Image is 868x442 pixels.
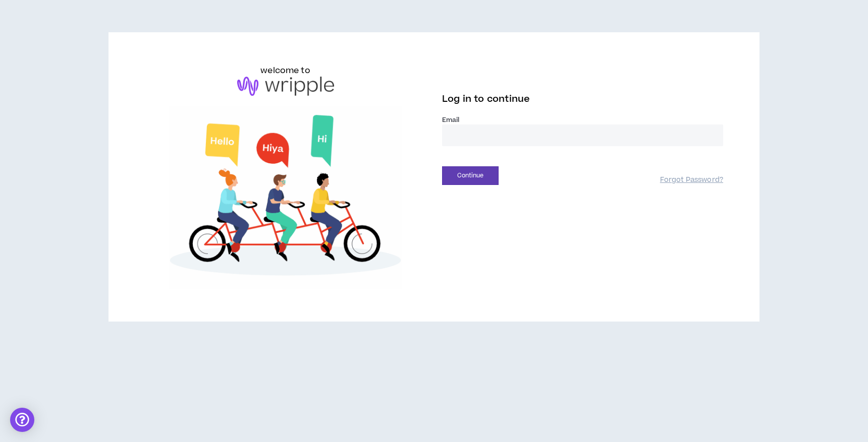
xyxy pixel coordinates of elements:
span: Log in to continue [442,93,530,105]
button: Continue [442,166,499,185]
img: logo-brand.png [237,77,334,96]
label: Email [442,115,723,124]
a: Forgot Password? [660,175,723,185]
h6: welcome to [260,65,310,77]
div: Open Intercom Messenger [10,408,34,432]
img: Welcome to Wripple [145,106,426,290]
